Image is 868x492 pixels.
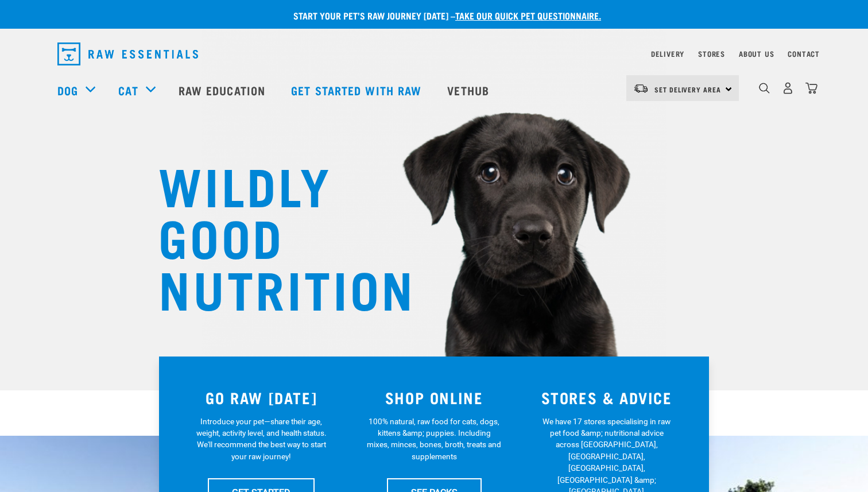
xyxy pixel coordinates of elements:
img: Raw Essentials Logo [57,42,198,65]
h1: WILDLY GOOD NUTRITION [158,158,388,313]
nav: dropdown navigation [48,38,820,70]
p: 100% natural, raw food for cats, dogs, kittens &amp; puppies. Including mixes, minces, bones, bro... [367,416,502,463]
a: Contact [788,52,820,56]
img: van-moving.png [633,83,649,94]
h3: SHOP ONLINE [355,389,514,406]
a: take our quick pet questionnaire. [455,13,601,18]
a: About Us [739,52,774,56]
img: home-icon-1@2x.png [759,83,770,94]
span: Set Delivery Area [654,87,721,91]
p: Introduce your pet—share their age, weight, activity level, and health status. We'll recommend th... [194,416,329,463]
a: Cat [118,82,138,99]
a: Vethub [436,67,503,113]
a: Stores [698,52,725,56]
img: user.png [782,82,794,94]
a: Delivery [651,52,684,56]
a: Raw Education [167,67,280,113]
a: Get started with Raw [280,67,436,113]
h3: GO RAW [DATE] [182,389,341,406]
img: home-icon@2x.png [805,82,817,94]
h3: STORES & ADVICE [527,389,686,406]
a: Dog [57,82,78,99]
